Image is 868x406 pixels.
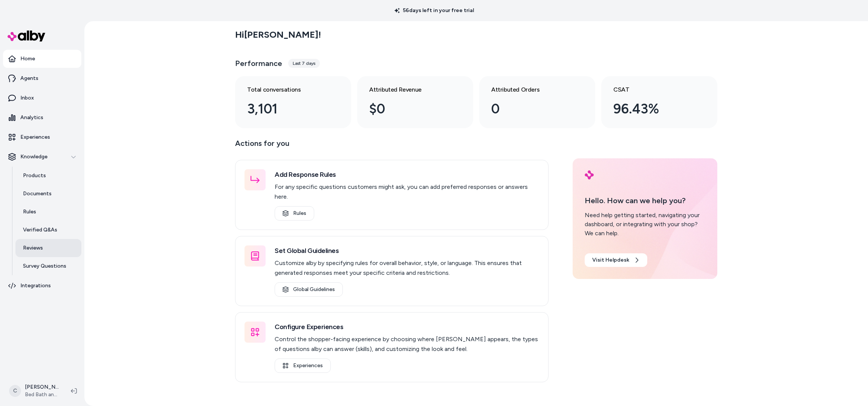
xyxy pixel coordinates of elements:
p: Survey Questions [23,262,66,270]
a: Rules [15,203,81,221]
h3: Set Global Guidelines [275,245,539,256]
a: Global Guidelines [275,282,343,297]
div: $0 [369,99,449,119]
a: Survey Questions [15,257,81,275]
p: Home [20,55,35,63]
p: Experiences [20,133,50,141]
p: Actions for you [235,137,549,155]
div: Last 7 days [288,59,320,68]
span: Bed Bath and Beyond [25,391,59,398]
a: Analytics [3,109,81,127]
h2: Hi [PERSON_NAME] ! [235,29,321,40]
p: Hello. How can we help you? [585,195,705,206]
button: C[PERSON_NAME]Bed Bath and Beyond [5,379,65,403]
p: Inbox [20,94,34,102]
p: Agents [20,75,38,82]
h3: Total conversations [247,85,327,94]
a: Rules [275,206,314,221]
p: Documents [23,190,52,198]
p: Analytics [20,114,43,121]
p: Customize alby by specifying rules for overall behavior, style, or language. This ensures that ge... [275,258,539,278]
a: Inbox [3,89,81,107]
h3: Attributed Orders [491,85,571,94]
a: Experiences [3,128,81,146]
p: Products [23,172,46,179]
div: Need help getting started, navigating your dashboard, or integrating with your shop? We can help. [585,211,705,238]
a: Experiences [275,359,331,373]
h3: CSAT [613,85,693,94]
button: Knowledge [3,148,81,166]
h3: Attributed Revenue [369,85,449,94]
h3: Add Response Rules [275,169,539,180]
h3: Performance [235,58,282,69]
p: Control the shopper-facing experience by choosing where [PERSON_NAME] appears, the types of quest... [275,334,539,354]
p: Verified Q&As [23,226,57,234]
a: CSAT 96.43% [601,76,717,128]
a: Integrations [3,277,81,295]
img: alby Logo [8,31,45,41]
p: Rules [23,208,36,216]
p: [PERSON_NAME] [25,383,59,391]
a: Home [3,50,81,68]
p: Integrations [20,282,51,290]
a: Verified Q&As [15,221,81,239]
div: 96.43% [613,99,693,119]
a: Attributed Revenue $0 [357,76,473,128]
p: For any specific questions customers might ask, you can add preferred responses or answers here. [275,182,539,202]
div: 3,101 [247,99,327,119]
p: Reviews [23,244,43,252]
p: 56 days left in your free trial [390,7,478,14]
a: Total conversations 3,101 [235,76,351,128]
a: Products [15,167,81,185]
img: alby Logo [585,170,594,179]
a: Documents [15,185,81,203]
div: 0 [491,99,571,119]
h3: Configure Experiences [275,322,539,332]
a: Agents [3,69,81,87]
a: Attributed Orders 0 [479,76,595,128]
a: Visit Helpdesk [585,253,647,267]
a: Reviews [15,239,81,257]
p: Knowledge [20,153,47,161]
span: C [9,385,21,397]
